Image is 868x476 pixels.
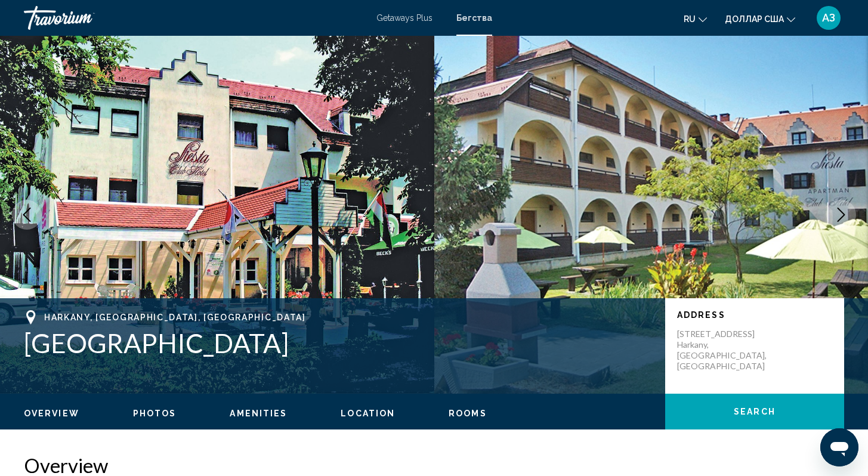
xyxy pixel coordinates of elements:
[133,409,177,418] span: Photos
[449,409,487,418] span: Rooms
[24,6,365,30] a: Травориум
[734,407,776,417] span: Search
[341,409,395,418] span: Location
[826,200,856,230] button: Next image
[230,409,287,418] span: Amenities
[684,10,707,27] button: Изменить язык
[684,14,696,24] font: ru
[12,200,42,230] button: Previous image
[24,408,79,419] button: Overview
[24,327,653,358] h1: [GEOGRAPHIC_DATA]
[230,408,287,419] button: Amenities
[725,14,784,24] font: доллар США
[456,13,492,23] a: Бегства
[341,408,395,419] button: Location
[44,313,306,322] span: Harkany, [GEOGRAPHIC_DATA], [GEOGRAPHIC_DATA]
[665,394,844,429] button: Search
[24,409,79,418] span: Overview
[725,10,795,27] button: Изменить валюту
[822,11,835,24] font: АЗ
[449,408,487,419] button: Rooms
[133,408,177,419] button: Photos
[813,5,844,30] button: Меню пользователя
[820,428,858,466] iframe: Кнопка запуска окна обмена сообщениями
[677,329,773,372] p: [STREET_ADDRESS] Harkany, [GEOGRAPHIC_DATA], [GEOGRAPHIC_DATA]
[376,13,433,23] a: Getaways Plus
[677,310,832,320] p: Address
